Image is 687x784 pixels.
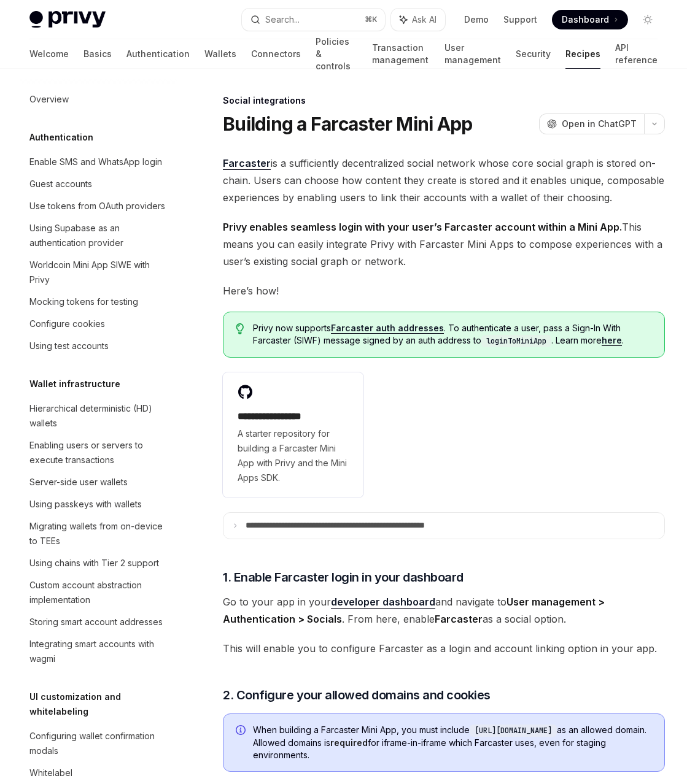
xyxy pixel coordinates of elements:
a: Migrating wallets from on-device to TEEs [20,515,177,552]
h5: UI customization and whitelabeling [29,690,177,719]
h5: Wallet infrastructure [29,377,120,391]
div: Enable SMS and WhatsApp login [29,155,162,169]
a: Using chains with Tier 2 support [20,552,177,574]
a: Server-side user wallets [20,471,177,493]
a: Using passkeys with wallets [20,493,177,515]
a: Dashboard [552,10,628,29]
a: Configure cookies [20,313,177,335]
a: Worldcoin Mini App SIWE with Privy [20,254,177,291]
div: Integrating smart accounts with wagmi [29,637,169,666]
a: **** **** **** **A starter repository for building a Farcaster Mini App with Privy and the Mini A... [223,372,363,498]
div: Hierarchical deterministic (HD) wallets [29,401,169,431]
a: Storing smart account addresses [20,611,177,633]
div: Using chains with Tier 2 support [29,556,159,571]
span: When building a Farcaster Mini App, you must include as an allowed domain. Allowed domains is for... [253,724,652,761]
a: User management [444,39,501,69]
code: [URL][DOMAIN_NAME] [470,724,557,737]
a: Enable SMS and WhatsApp login [20,151,177,173]
span: Dashboard [562,13,609,26]
span: Privy now supports . To authenticate a user, pass a Sign-In With Farcaster (SIWF) message signed ... [253,322,652,347]
div: Migrating wallets from on-device to TEEs [29,519,169,548]
strong: User management > Authentication > Socials [223,596,605,625]
span: ⌘ K [365,15,378,25]
a: Using Supabase as an authentication provider [20,217,177,254]
div: Configuring wallet confirmation modals [29,729,169,758]
a: Custom account abstraction implementation [20,574,177,611]
h5: Authentication [29,130,93,145]
span: Ask AI [412,13,437,26]
a: Using test accounts [20,335,177,357]
button: Toggle dark mode [638,10,658,29]
div: Custom account abstraction implementation [29,578,169,607]
span: is a sufficiently decentralized social network whose core social graph is stored on-chain. Users ... [223,155,665,206]
h1: Building a Farcaster Mini App [223,113,472,135]
a: Mocking tokens for testing [20,291,177,313]
strong: Farcaster [435,613,483,625]
span: 2. Configure your allowed domains and cookies [223,686,491,704]
div: Server-side user wallets [29,475,128,490]
div: Whitelabel [29,766,72,780]
button: Ask AI [391,9,445,31]
div: Using test accounts [29,339,109,353]
a: Wallets [204,39,236,69]
span: Here’s how! [223,282,665,299]
a: here [602,335,622,346]
a: Authentication [126,39,190,69]
a: Farcaster [223,157,271,170]
div: Configure cookies [29,317,105,331]
button: Open in ChatGPT [539,113,644,134]
a: Use tokens from OAuth providers [20,195,177,217]
span: A starter repository for building a Farcaster Mini App with Privy and the Mini Apps SDK. [238,426,349,485]
div: Guest accounts [29,177,92,191]
a: Transaction management [372,39,430,69]
a: Enabling users or servers to execute transactions [20,434,177,471]
div: Use tokens from OAuth providers [29,199,165,213]
div: Enabling users or servers to execute transactions [29,438,169,467]
a: Security [516,39,551,69]
div: Using passkeys with wallets [29,497,142,512]
a: Integrating smart accounts with wagmi [20,633,177,670]
a: Configuring wallet confirmation modals [20,725,177,762]
a: Welcome [29,39,69,69]
button: Search...⌘K [242,9,384,31]
a: Support [503,13,537,26]
a: Recipes [565,39,600,69]
a: API reference [615,39,658,69]
a: Hierarchical deterministic (HD) wallets [20,398,177,434]
svg: Tip [236,323,244,334]
a: Guest accounts [20,173,177,195]
a: Policies & controls [316,39,357,69]
div: Mocking tokens for testing [29,294,138,309]
img: light logo [29,11,106,28]
svg: Info [236,725,248,737]
span: Go to your app in your and navigate to . From here, enable as a social option. [223,593,665,628]
div: Using Supabase as an authentication provider [29,221,169,250]
a: Connectors [251,39,301,69]
div: Worldcoin Mini App SIWE with Privy [29,258,169,287]
a: Farcaster auth addresses [331,323,444,334]
span: This means you can easily integrate Privy with Farcaster Mini Apps to compose experiences with a ... [223,218,665,270]
span: Open in ChatGPT [562,118,637,130]
span: This will enable you to configure Farcaster as a login and account linking option in your app. [223,640,665,657]
a: Demo [464,13,489,26]
div: Social integrations [223,94,665,107]
div: Search... [265,12,300,27]
strong: Privy enables seamless login with your user’s Farcaster account within a Mini App. [223,221,622,233]
a: Whitelabel [20,762,177,784]
code: loginToMiniApp [481,335,551,347]
span: 1. Enable Farcaster login in your dashboard [223,569,464,586]
a: Basics [83,39,112,69]
strong: Farcaster [223,157,271,169]
div: Overview [29,92,69,107]
a: Overview [20,88,177,110]
strong: required [330,737,368,748]
div: Storing smart account addresses [29,615,163,629]
a: developer dashboard [331,596,435,609]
